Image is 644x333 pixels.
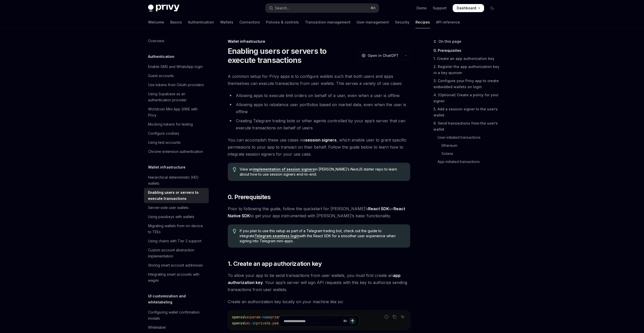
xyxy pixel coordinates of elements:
[239,16,260,28] a: Connectors
[148,130,179,136] div: Configure cookies
[305,16,350,28] a: Transaction management
[433,150,500,158] a: Solana
[148,121,193,127] div: Mocking tokens for testing
[144,36,209,45] a: Overview
[170,16,182,28] a: Basics
[144,120,209,129] a: Mocking tokens for testing
[368,206,389,211] a: React SDK
[417,6,427,11] a: Demo
[148,174,206,186] div: Hierarchical deterministic (HD) wallets
[255,234,299,238] a: Telegram seamless login
[433,46,500,55] a: 0. Prerequisites
[144,236,209,246] a: Using chains with Tier 2 support
[148,64,203,70] div: Enable SMS and WhatsApp login
[370,6,376,10] span: ⌘ K
[148,149,203,155] div: Chrome extension authentication
[228,39,410,44] div: Wallet infrastructure
[228,101,410,115] li: Allowing apps to rebalance user portfolios based on market data, even when the user is offline
[144,129,209,138] a: Configure cookies
[144,80,209,89] a: Use tokens from OAuth providers
[228,205,410,219] span: Prior to following this guide, follow the quickstart for [PERSON_NAME]’s or to get your app instr...
[439,38,461,44] span: On this page
[228,117,410,131] li: Creating Telegram trading bots or other agents controlled by your app’s server that can execute t...
[349,318,356,325] button: Send message
[233,167,236,172] svg: Tip
[144,173,209,188] a: Hierarchical deterministic (HD) wallets
[305,137,337,143] a: session signers
[368,53,399,58] span: Open in ChatGPT
[457,6,476,11] span: Dashboard
[228,73,410,87] span: A common setup for Privy apps is to configure wallets such that both users and apps themselves ca...
[148,106,206,118] div: Worldcoin Mini App SIWE with Privy
[433,77,500,91] a: 3. Configure your Privy app to create embedded wallets on login
[284,316,341,327] input: Ask a question...
[144,138,209,147] a: Using test accounts
[383,314,390,320] button: Report incorrect code
[188,16,214,28] a: Authentication
[148,82,204,88] div: Use tokens from OAuth providers
[144,261,209,270] a: Storing smart account addresses
[358,51,402,60] button: Open in ChatGPT
[144,105,209,120] a: Worldcoin Mini App SIWE with Privy
[228,92,410,99] li: Allowing apps to execute limit orders on behalf of a user, even when a user is offline
[148,54,174,60] h5: Authentication
[433,158,500,166] a: App-initiated transactions
[436,16,460,28] a: API reference
[433,105,500,119] a: 5. Add a session signer to the user’s wallet
[144,221,209,236] a: Migrating wallets from on-device to TEEs
[275,5,289,11] div: Search...
[144,246,209,261] a: Custom account abstraction implementation
[144,323,209,332] a: Whitelabel
[144,89,209,105] a: Using Supabase as an authentication provider
[253,167,315,172] a: implementation of session signers
[148,5,179,12] img: dark logo
[148,91,206,103] div: Using Supabase as an authentication provider
[228,46,356,65] h1: Enabling users or servers to execute transactions
[391,314,398,320] button: Copy the contents from the code block
[144,203,209,212] a: Server-side user wallets
[144,212,209,221] a: Using passkeys with wallets
[453,4,484,12] a: Dashboard
[144,188,209,203] a: Enabling users or servers to execute transactions
[148,247,206,259] div: Custom account abstraction implementation
[228,193,271,201] span: 0. Prerequisites
[148,309,206,321] div: Configuring wallet confirmation modals
[433,6,447,11] a: Support
[240,167,405,177] span: View an in [PERSON_NAME]’s NextJS starter repo to learn about how to use session signers end-to-end.
[433,141,500,150] a: Ethereum
[228,136,410,158] span: You can accomplish these use cases via , which enable user to grant specific permissions to your ...
[148,223,206,235] div: Migrating wallets from on-device to TEEs
[148,293,209,305] h5: UI customization and whitelabeling
[433,133,500,141] a: User-initiated transactions
[144,62,209,71] a: Enable SMS and WhatsApp login
[233,229,236,233] svg: Tip
[148,38,164,44] div: Overview
[148,205,189,211] div: Server-side user wallets
[228,260,322,268] span: 1. Create an app authorization key
[433,63,500,77] a: 2. Register the app authorization key in a key quorum
[220,16,233,28] a: Wallets
[228,272,410,293] span: To allow your app to be send transactions from user wallets, you must first create an . Your app’...
[228,298,410,305] span: Create an authorization key locally on your machine like so:
[265,4,379,13] button: Open search
[395,16,409,28] a: Security
[433,91,500,105] a: 4. (Optional) Create a policy for your signer
[399,314,406,320] button: Ask AI
[416,16,430,28] a: Recipes
[148,164,185,170] h5: Wallet infrastructure
[357,16,389,28] a: User management
[148,73,174,79] div: Guest accounts
[433,55,500,63] a: 1. Create an app authorization key
[266,16,299,28] a: Policies & controls
[148,271,206,283] div: Integrating smart accounts with wagmi
[148,324,166,330] div: Whitelabel
[144,71,209,80] a: Guest accounts
[148,16,164,28] a: Welcome
[144,270,209,285] a: Integrating smart accounts with wagmi
[148,262,203,268] div: Storing smart account addresses
[148,214,194,220] div: Using passkeys with wallets
[144,308,209,323] a: Configuring wallet confirmation modals
[148,238,201,244] div: Using chains with Tier 2 support
[148,189,206,202] div: Enabling users or servers to execute transactions
[433,119,500,133] a: 6. Send transactions from the user’s wallet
